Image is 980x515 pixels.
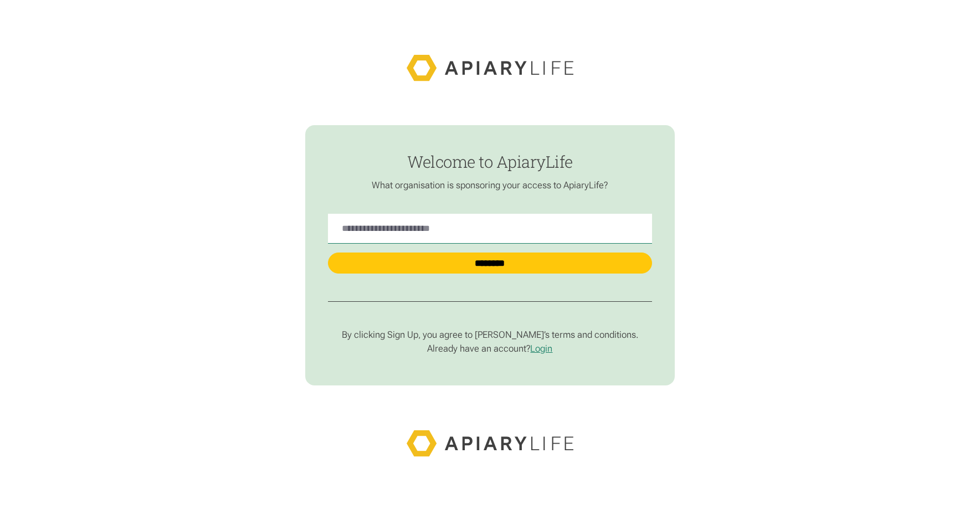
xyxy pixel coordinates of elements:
p: By clicking Sign Up, you agree to [PERSON_NAME]’s terms and conditions. [328,329,652,341]
h1: Welcome to ApiaryLife [328,153,652,171]
form: find-employer [305,125,675,385]
p: What organisation is sponsoring your access to ApiaryLife? [328,180,652,192]
a: Login [530,343,552,354]
p: Already have an account? [328,343,652,355]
